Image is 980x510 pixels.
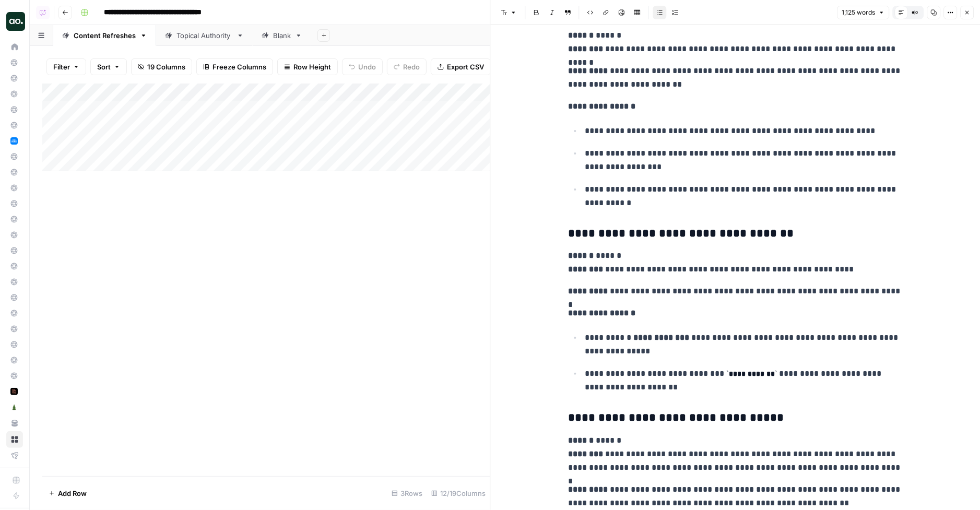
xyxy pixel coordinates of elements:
[176,30,232,41] div: Topical Authority
[156,25,253,46] a: Topical Authority
[147,62,185,72] span: 19 Columns
[53,25,156,46] a: Content Refreshes
[212,62,266,72] span: Freeze Columns
[6,8,23,34] button: Workspace: Nick's Workspace
[90,58,127,75] button: Sort
[97,62,111,72] span: Sort
[10,137,18,145] img: u20wvflawzkod5jeh0x6rufk0gvl
[842,8,875,17] span: 1,125 words
[427,485,490,502] div: 12/19 Columns
[387,485,427,502] div: 3 Rows
[46,58,86,75] button: Filter
[431,58,491,75] button: Export CSV
[10,388,18,395] img: a3dpw43elaxzrvw23siemf1bj9ym
[273,30,291,41] div: Blank
[42,485,93,502] button: Add Row
[10,404,18,411] img: dm7txshh430fvrbowepo0io96xoy
[196,58,273,75] button: Freeze Columns
[447,62,484,72] span: Export CSV
[53,62,70,72] span: Filter
[6,447,23,464] a: Flightpath
[58,488,87,499] span: Add Row
[277,58,338,75] button: Row Height
[358,62,376,72] span: Undo
[6,39,23,55] a: Home
[74,30,136,41] div: Content Refreshes
[293,62,331,72] span: Row Height
[131,58,192,75] button: 19 Columns
[837,6,889,19] button: 1,125 words
[6,415,23,432] a: Your Data
[6,12,25,31] img: Nick's Workspace Logo
[387,58,427,75] button: Redo
[6,431,23,448] a: Browse
[253,25,311,46] a: Blank
[342,58,383,75] button: Undo
[403,62,420,72] span: Redo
